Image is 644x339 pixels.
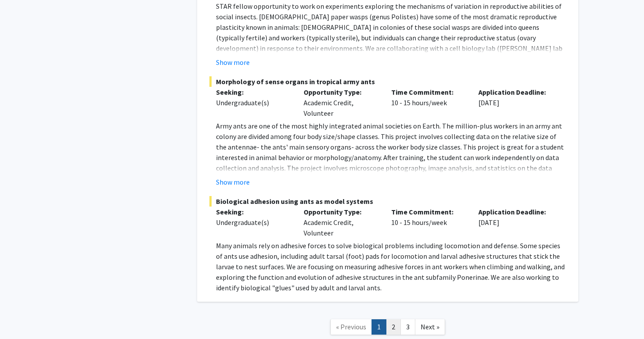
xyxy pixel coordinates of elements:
[216,217,290,228] div: Undergraduate(s)
[330,319,372,335] a: Previous Page
[385,207,472,238] div: 10 - 15 hours/week
[386,319,401,335] a: 2
[216,57,250,68] button: Show more
[391,87,466,97] p: Time Commitment:
[385,87,472,118] div: 10 - 15 hours/week
[472,87,559,118] div: [DATE]
[209,76,566,87] span: Morphology of sense organs in tropical army ants
[336,322,366,331] span: « Previous
[209,196,566,207] span: Biological adhesion using ants as model systems
[372,319,386,335] a: 1
[216,207,290,217] p: Seeking:
[297,87,385,118] div: Academic Credit, Volunteer
[216,1,566,96] p: STAR fellow opportunity to work on experiments exploring the mechanisms of variation in reproduct...
[391,207,466,217] p: Time Commitment:
[216,177,250,187] button: Show more
[216,121,566,184] p: Army ants are one of the most highly integrated animal societies on Earth. The million-plus worke...
[478,87,553,97] p: Application Deadline:
[304,207,378,217] p: Opportunity Type:
[400,319,415,335] a: 3
[297,207,385,238] div: Academic Credit, Volunteer
[472,207,559,238] div: [DATE]
[7,300,37,332] iframe: Chat
[216,87,290,97] p: Seeking:
[478,207,553,217] p: Application Deadline:
[421,322,439,331] span: Next »
[216,240,566,293] p: Many animals rely on adhesive forces to solve biological problems including locomotion and defens...
[304,87,378,97] p: Opportunity Type:
[415,319,445,335] a: Next
[216,97,290,108] div: Undergraduate(s)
